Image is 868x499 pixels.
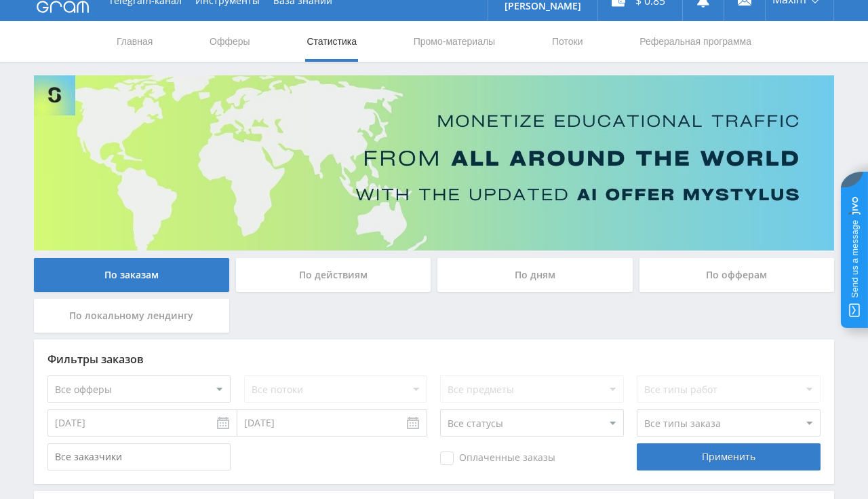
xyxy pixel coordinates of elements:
a: Главная [115,21,154,62]
div: По заказам [34,258,229,292]
a: Промо-материалы [412,21,496,62]
div: По дням [437,258,633,292]
p: [PERSON_NAME] [505,1,581,12]
img: Banner [34,75,834,251]
div: Фильтры заказов [47,353,821,365]
span: Оплаченные заказы [440,451,555,465]
div: По локальному лендингу [34,299,229,333]
div: По офферам [639,258,835,292]
input: Все заказчики [47,443,231,470]
div: По действиям [236,258,431,292]
div: Применить [637,443,820,470]
a: Реферальная программа [638,21,753,62]
a: Потоки [551,21,585,62]
a: Офферы [208,21,252,62]
a: Статистика [305,21,358,62]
